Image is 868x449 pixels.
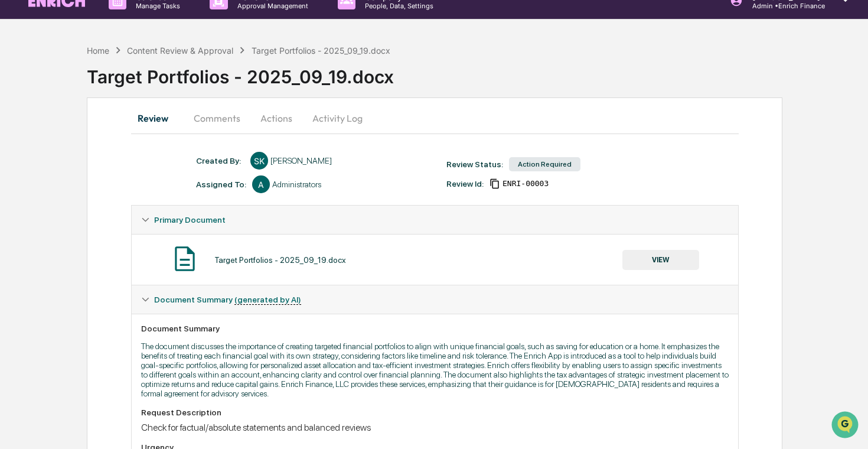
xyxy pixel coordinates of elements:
[98,161,102,170] span: •
[12,265,21,275] div: 🔎
[154,215,226,224] span: Primary Document
[86,243,95,252] div: 🗄️
[270,156,332,165] div: [PERSON_NAME]
[214,255,346,265] div: Target Portfolios - 2025_09_19.docx
[12,181,31,200] img: Cece Ferraez
[141,408,729,417] div: Request Description
[446,160,503,169] div: Review Status:
[12,90,33,112] img: 1746055101610-c473b297-6a78-478c-a979-82029cc54cd1
[196,180,246,189] div: Assigned To:
[105,193,129,202] span: [DATE]
[97,242,146,253] span: Attestations
[252,45,390,56] div: Target Portfolios - 2025_09_19.docx
[87,45,109,56] div: Home
[87,57,868,87] div: Target Portfolios - 2025_09_19.docx
[12,243,21,252] div: 🖐️
[228,2,314,10] p: Approval Management
[24,242,76,253] span: Preclearance
[184,104,250,132] button: Comments
[183,129,215,143] button: See all
[141,324,729,333] div: Document Summary
[132,206,738,234] div: Primary Document
[201,94,215,108] button: Start new chat
[743,2,826,10] p: Admin • Enrich Finance
[127,45,233,56] div: Content Review & Approval
[7,259,79,281] a: 🔎Data Lookup
[170,244,200,274] img: Document Icon
[250,152,268,170] div: SK
[131,104,184,132] button: Review
[234,295,301,305] u: (generated by AI)
[126,2,186,10] p: Manage Tasks
[132,234,738,285] div: Primary Document
[303,104,372,132] button: Activity Log
[37,161,96,170] span: [PERSON_NAME]
[118,293,143,302] span: Pylon
[25,90,46,112] img: 8933085812038_c878075ebb4cc5468115_72.jpg
[12,131,79,141] div: Past conversations
[141,341,729,398] p: The document discusses the importance of creating targeted financial portfolios to align with uni...
[53,90,194,102] div: Start new chat
[355,2,439,10] p: People, Data, Settings
[141,422,729,433] div: Check for factual/absolute statements and balanced reviews
[196,156,244,165] div: Created By: ‎ ‎
[622,250,699,270] button: VIEW
[7,237,81,258] a: 🖐️Preclearance
[252,175,270,193] div: A
[509,157,580,171] div: Action Required
[250,104,303,132] button: Actions
[83,292,143,302] a: Powered byPylon
[105,161,129,170] span: [DATE]
[37,193,96,202] span: [PERSON_NAME]
[98,193,102,202] span: •
[12,25,215,44] p: How can we help?
[53,102,162,112] div: We're available if you need us!
[24,264,74,276] span: Data Lookup
[272,180,321,189] div: Administrators
[446,179,484,188] div: Review Id:
[81,237,151,258] a: 🗄️Attestations
[154,295,301,304] span: Document Summary
[12,149,31,168] img: Cece Ferraez
[131,104,739,132] div: secondary tabs example
[830,410,862,442] iframe: Open customer support
[132,285,738,314] div: Document Summary (generated by AI)
[502,179,549,188] span: 6c1153a5-57a8-4eaa-95f7-e2b7a236d54b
